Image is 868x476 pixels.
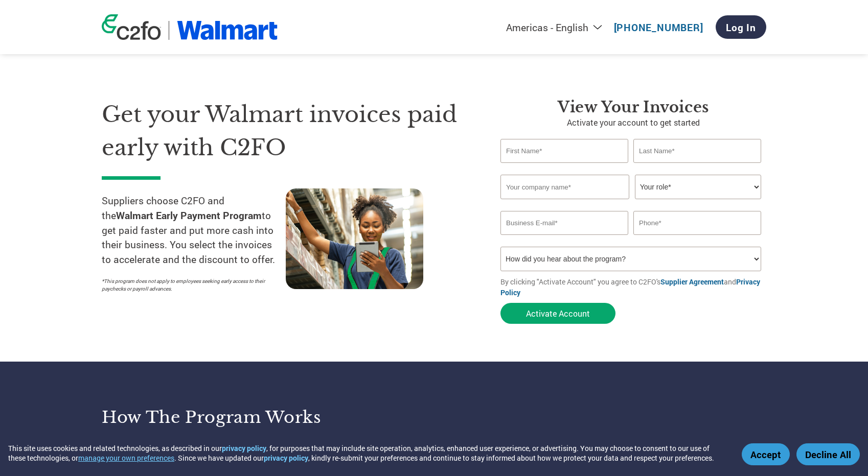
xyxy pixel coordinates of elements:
input: First Name* [500,139,628,163]
div: This site uses cookies and related technologies, as described in our , for purposes that may incl... [8,443,727,463]
p: Activate your account to get started [500,116,766,129]
input: Last Name* [633,139,761,163]
a: Supplier Agreement [660,277,724,287]
p: *This program does not apply to employees seeking early access to their paychecks or payroll adva... [102,277,276,293]
a: Log In [716,15,766,39]
div: Invalid last name or last name is too long [633,164,761,171]
img: supply chain worker [286,188,423,289]
img: c2fo logo [102,14,161,40]
strong: Walmart Early Payment Program [116,209,262,222]
a: Privacy Policy [500,277,760,297]
button: Activate Account [500,303,615,324]
p: By clicking "Activate Account" you agree to C2FO's and [500,276,766,298]
button: Accept [742,443,790,465]
h1: Get your Walmart invoices paid early with C2FO [102,98,470,164]
a: privacy policy [222,443,266,453]
p: Suppliers choose C2FO and the to get paid faster and put more cash into their business. You selec... [102,194,286,267]
h3: View Your Invoices [500,98,766,116]
a: privacy policy [264,453,308,463]
button: manage your own preferences [78,453,174,463]
a: [PHONE_NUMBER] [614,21,703,34]
input: Your company name* [500,175,629,199]
div: Inavlid Email Address [500,236,628,243]
select: Title/Role [635,175,761,199]
button: Decline All [796,443,860,465]
img: Walmart [177,21,278,40]
input: Invalid Email format [500,211,628,235]
div: Inavlid Phone Number [633,236,761,243]
div: Invalid first name or first name is too long [500,164,628,171]
div: Invalid company name or company name is too long [500,200,761,207]
h3: How the program works [102,407,421,427]
input: Phone* [633,211,761,235]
